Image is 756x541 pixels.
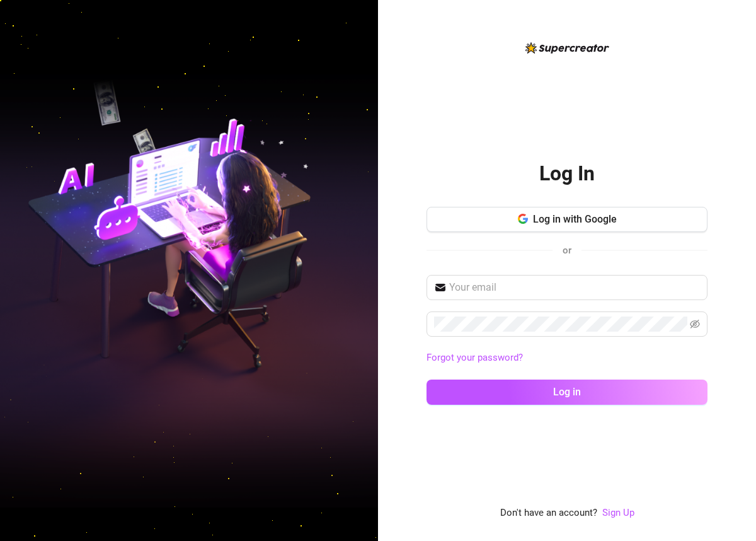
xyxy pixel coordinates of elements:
h2: Log In [539,161,595,187]
a: Forgot your password? [427,351,707,366]
span: eye-invisible [690,319,700,329]
button: Log in with Google [427,207,707,232]
img: logo-BBDzfeDw.svg [525,42,609,54]
a: Sign Up [602,506,634,521]
a: Forgot your password? [427,352,523,363]
span: Don't have an account? [500,506,597,521]
button: Log in [427,380,707,405]
a: Sign Up [602,507,634,518]
span: Log in [553,386,581,398]
span: or [563,245,571,256]
span: Log in with Google [533,213,617,225]
input: Your email [449,280,700,295]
